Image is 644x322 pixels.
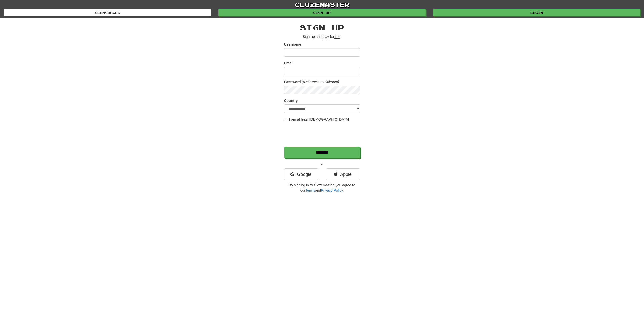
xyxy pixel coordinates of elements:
a: Google [284,168,318,180]
a: Apple [326,168,360,180]
a: Privacy Policy [321,188,343,192]
a: Terms [305,188,315,192]
label: Country [284,98,298,103]
p: By signing in to Clozemaster, you agree to our and . [284,183,360,193]
a: Login [433,9,640,16]
label: Password [284,79,301,84]
a: Languages [4,9,211,16]
input: I am at least [DEMOGRAPHIC_DATA] [284,118,287,121]
p: or [284,161,360,166]
h2: Sign up [284,23,360,32]
label: Username [284,42,301,47]
em: (6 characters minimum) [302,80,339,84]
u: free [334,35,340,39]
label: I am at least [DEMOGRAPHIC_DATA] [284,117,349,122]
iframe: reCAPTCHA [284,124,361,144]
label: Email [284,61,294,66]
p: Sign up and play for ! [284,34,360,39]
a: Sign up [218,9,425,16]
